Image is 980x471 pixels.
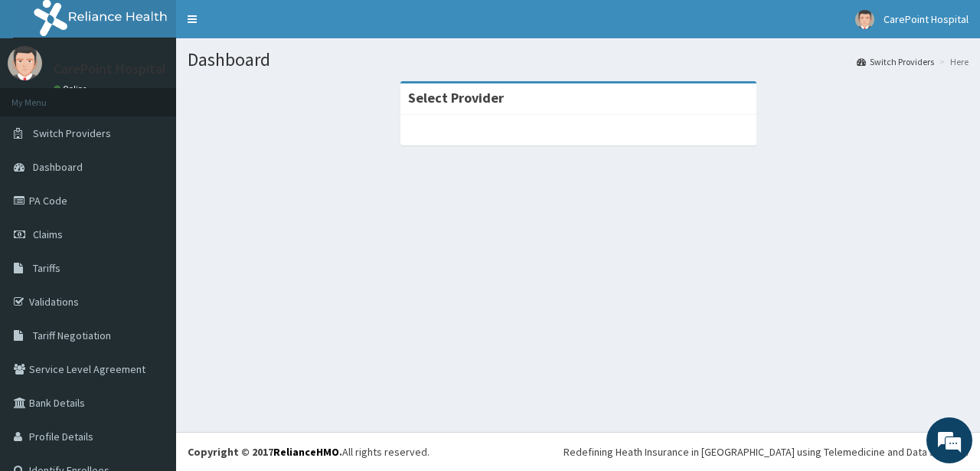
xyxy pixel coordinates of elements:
span: Tariff Negotiation [33,329,111,342]
div: Redefining Heath Insurance in [GEOGRAPHIC_DATA] using Telemedicine and Data Science! [563,444,969,460]
span: Switch Providers [33,126,111,140]
a: RelianceHMO [273,445,339,459]
h1: Dashboard [188,50,969,70]
strong: Select Provider [408,89,504,106]
span: Tariffs [33,261,60,275]
a: Switch Providers [857,55,934,68]
li: Here [936,55,969,68]
span: Claims [33,227,63,241]
img: User Image [8,46,42,80]
span: Dashboard [33,160,83,174]
a: Online [54,83,90,94]
strong: Copyright © 2017 . [188,445,342,459]
img: User Image [855,10,874,29]
footer: All rights reserved. [176,432,980,471]
p: CarePoint Hospital [54,62,166,76]
span: CarePoint Hospital [884,12,969,26]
